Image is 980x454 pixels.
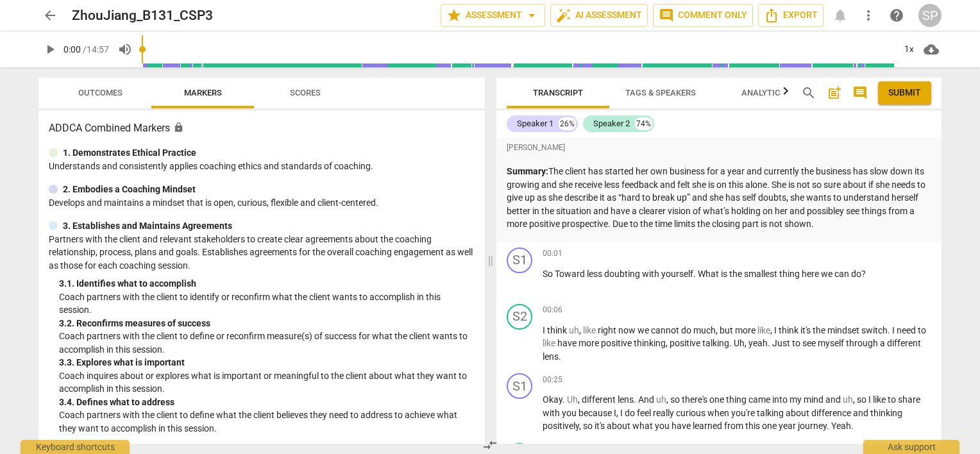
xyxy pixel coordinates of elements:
[659,8,747,23] span: Comment only
[593,117,630,130] div: Speaker 2
[49,160,475,173] p: Understands and consistently applies coaching ethics and standards of coaching.
[63,219,232,233] p: 3. Establishes and Maintains Agreements
[804,394,825,405] span: mind
[818,338,846,348] span: myself
[59,369,475,396] p: Coach inquires about or explores what is important or meaningful to the client about what they wa...
[578,394,582,405] span: ,
[825,394,843,405] span: and
[543,351,559,362] span: lens
[802,338,818,348] span: see
[666,394,670,405] span: ,
[614,408,616,418] span: I
[744,269,779,279] span: smallest
[620,408,625,418] span: I
[702,338,729,348] span: talking
[824,83,845,103] button: Add summary
[635,117,652,130] div: 74%
[802,269,821,279] span: here
[655,421,672,431] span: you
[897,39,921,60] div: 1x
[598,325,618,335] span: right
[729,269,744,279] span: the
[567,394,578,405] span: Filler word
[616,408,620,418] span: ,
[543,305,562,315] span: 00:06
[618,394,634,405] span: lens
[63,44,81,55] span: 0:00
[670,338,702,348] span: positive
[446,8,539,23] span: Assessment
[59,356,475,369] div: 3. 3. Explores what is important
[653,4,753,27] button: Comment only
[59,317,475,330] div: 3. 2. Reconfirms measures of success
[666,338,670,348] span: ,
[562,394,567,405] span: .
[543,338,557,348] span: Filler word
[507,166,548,176] strong: Summary:
[637,408,653,418] span: feel
[583,325,598,335] span: Filler word
[698,269,721,279] span: What
[831,421,851,431] span: Yeah
[861,8,876,23] span: more_vert
[748,394,772,405] span: came
[59,330,475,356] p: Coach partners with the client to define or reconfirm measure(s) of success for what the client w...
[868,394,873,405] span: I
[827,325,861,335] span: mindset
[42,8,58,23] span: arrow_back
[918,4,942,27] button: SP
[887,338,921,348] span: different
[748,338,768,348] span: yeah
[670,394,682,405] span: so
[507,373,532,399] div: Change speaker
[441,4,545,27] button: Assessment
[507,165,931,231] p: The client has started her own business for a year and currently the business has slow down its g...
[764,8,818,23] span: Export
[801,85,816,101] span: search
[49,233,475,273] p: Partners with the client and relevant stakeholders to create clear agreements about the coaching ...
[579,421,583,431] span: ,
[601,338,634,348] span: positive
[846,338,880,348] span: through
[625,88,696,97] span: Tags & Speakers
[543,408,562,418] span: with
[735,325,757,335] span: more
[779,421,798,431] span: year
[72,8,213,24] h2: ZhouJiang_B131_CSP3
[446,8,462,23] span: star
[579,338,601,348] span: more
[850,83,870,103] button: Show/Hide comments
[634,338,666,348] span: thinking
[720,325,735,335] span: but
[741,88,785,97] span: Analytics
[681,325,693,335] span: do
[772,338,792,348] span: Just
[524,8,539,23] span: arrow_drop_down
[78,88,122,97] span: Outcomes
[507,248,532,273] div: Change speaker
[83,44,109,55] span: / 14:57
[559,117,576,130] div: 26%
[583,421,595,431] span: so
[59,290,475,317] p: Coach partners with the client to identify or reconfirm what the client wants to accomplish in th...
[562,408,579,418] span: you
[745,421,762,431] span: this
[792,338,802,348] span: to
[707,408,731,418] span: when
[693,269,698,279] span: .
[582,394,618,405] span: different
[173,122,184,133] span: Assessment is enabled for this document. The competency model is locked and follows the assessmen...
[853,408,870,418] span: and
[924,42,939,57] span: cloud_download
[758,4,824,27] button: Export
[625,408,637,418] span: do
[843,394,853,405] span: Filler word
[693,325,716,335] span: much
[517,117,553,130] div: Speaker 1
[634,394,638,405] span: .
[800,325,813,335] span: it's
[290,88,321,97] span: Scores
[772,394,790,405] span: into
[709,394,726,405] span: one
